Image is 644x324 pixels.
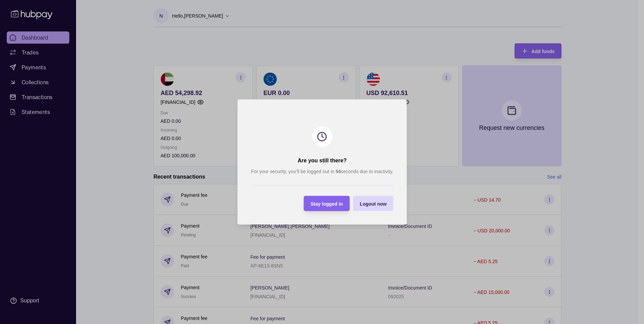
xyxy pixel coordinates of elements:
button: Stay logged in [304,196,350,211]
strong: 54 [335,169,341,174]
p: For your security, you’ll be logged out in seconds due to inactivity. [251,168,393,175]
span: Logout now [360,201,386,207]
button: Logout now [353,196,393,211]
h2: Are you still there? [297,157,347,164]
span: Stay logged in [310,201,343,207]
